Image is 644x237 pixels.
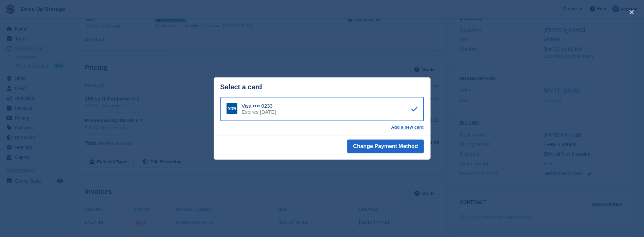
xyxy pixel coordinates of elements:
div: Select a card [220,83,424,91]
button: Change Payment Method [347,140,424,153]
img: Visa Logo [227,103,237,114]
div: Expires [DATE] [242,109,276,115]
button: close [626,7,637,18]
a: Add a new card [391,125,424,130]
div: Visa •••• 0233 [242,103,276,109]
